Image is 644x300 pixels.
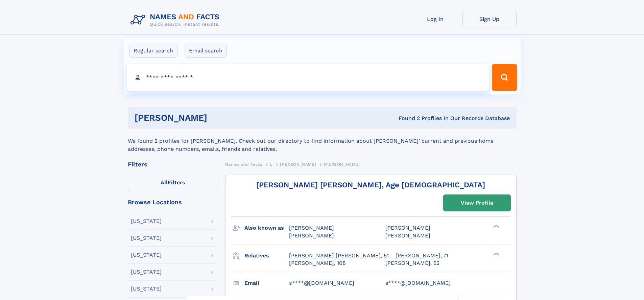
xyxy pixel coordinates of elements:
span: [PERSON_NAME] [385,225,430,231]
div: Browse Locations [128,199,218,205]
div: Found 2 Profiles In Our Records Database [303,115,510,122]
a: Sign Up [462,11,517,27]
a: [PERSON_NAME] [PERSON_NAME], Age [DEMOGRAPHIC_DATA] [256,181,485,189]
div: We found 2 profiles for [PERSON_NAME]. Check out our directory to find information about [PERSON_... [128,129,517,153]
h3: Relatives [244,250,289,261]
a: [PERSON_NAME] [PERSON_NAME], 51 [289,252,389,259]
span: [PERSON_NAME] [385,232,430,239]
div: ❯ [492,224,500,229]
div: [US_STATE] [131,252,162,258]
a: [PERSON_NAME], 52 [385,259,439,267]
div: [US_STATE] [131,286,162,292]
h1: [PERSON_NAME] [135,114,303,122]
div: [US_STATE] [131,269,162,275]
span: All [161,179,168,186]
a: [PERSON_NAME], 108 [289,259,346,267]
div: Filters [128,161,218,167]
span: [PERSON_NAME] [289,232,334,239]
a: Log In [408,11,462,27]
a: L [270,160,272,168]
span: [PERSON_NAME] [280,162,316,167]
h3: Also known as [244,222,289,234]
label: Regular search [129,44,177,58]
span: L [270,162,272,167]
button: Search Button [492,64,517,91]
div: View Profile [461,195,493,211]
h3: Email [244,277,289,289]
div: [US_STATE] [131,218,162,224]
div: ❯ [492,252,500,256]
span: [PERSON_NAME] [324,162,360,167]
label: Email search [185,44,227,58]
a: Names and Facts [225,160,262,168]
label: Filters [128,175,218,191]
span: [PERSON_NAME] [289,225,334,231]
a: [PERSON_NAME], 71 [396,252,448,259]
a: View Profile [444,195,510,211]
div: [US_STATE] [131,235,162,241]
a: [PERSON_NAME] [280,160,316,168]
input: search input [127,64,489,91]
img: Logo Names and Facts [128,11,225,29]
